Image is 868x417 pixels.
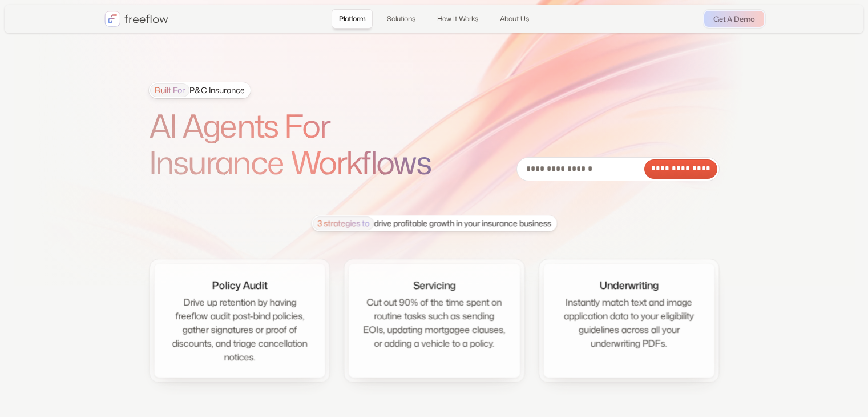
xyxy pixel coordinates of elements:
[362,295,506,350] div: Cut out 90% of the time spent on routine tasks such as sending EOIs, updating mortgagee clauses, ...
[150,83,189,97] span: Built For
[380,9,423,29] a: Solutions
[149,107,463,181] h1: AI Agents For Insurance Workflows
[313,216,374,230] span: 3 strategies to
[413,278,455,293] div: Servicing
[557,295,700,350] div: Instantly match text and image application data to your eligibility guidelines across all your un...
[104,11,168,27] a: home
[492,9,536,29] a: About Us
[212,278,267,293] div: Policy Audit
[430,9,486,29] a: How It Works
[313,216,551,230] div: drive profitable growth in your insurance business
[599,278,658,293] div: Underwriting
[332,9,373,29] a: Platform
[150,83,245,97] div: P&C Insurance
[704,11,764,27] a: Get A Demo
[168,295,311,364] div: Drive up retention by having freeflow audit post-bind policies, gather signatures or proof of dis...
[516,157,720,181] form: Email Form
